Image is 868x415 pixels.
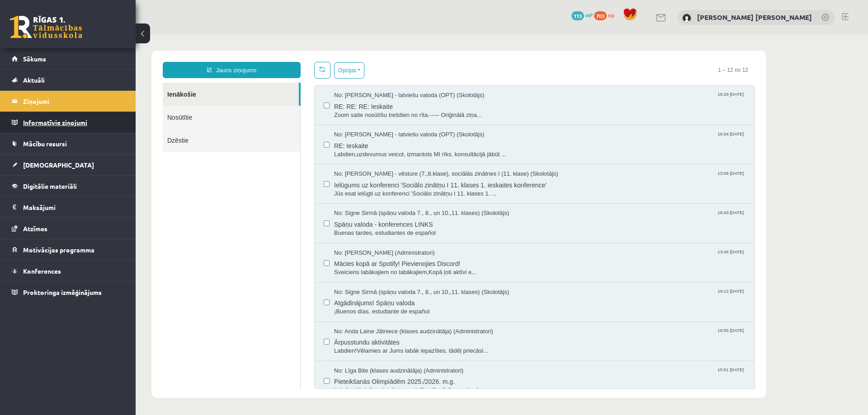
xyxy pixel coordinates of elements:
[198,194,610,203] span: Buenas tardes, estudiantes de español
[594,11,618,19] a: 703 xp
[198,28,229,44] button: Opcijas
[198,273,610,281] span: ¡Buenos días, estudiante de español
[198,116,610,124] span: Labdien,uzdevumus veicot, izmantots MI rīks, konsultācijā jābūt ...
[580,253,610,260] span: 10:12 [DATE]
[12,133,124,154] a: Mācību resursi
[23,267,61,275] span: Konferences
[198,174,373,183] span: No: Signe Sirmā (spāņu valoda 7., 8., un 10.,11. klases) (Skolotājs)
[12,239,124,260] a: Motivācijas programma
[27,71,165,94] a: Nosūtītie
[697,13,812,22] a: [PERSON_NAME] [PERSON_NAME]
[198,76,610,85] span: Zoom saite nosūtīšu trešdien no rīta.----- Oriģinālā ziņa...
[12,282,124,303] a: Proktoringa izmēģinājums
[198,293,610,321] a: No: Anda Laine Jātniece (klases audzinātāja) (Administratori) 16:55 [DATE] Ārpusstundu aktivitāte...
[23,76,45,84] span: Aktuāli
[198,144,610,155] span: Ielūgums uz konferenci 'Sociālo zinātņu I 11. klases 1. ieskaites konference'
[198,253,373,262] span: No: Signe Sirmā (spāņu valoda 7., 8., un 10.,11. klases) (Skolotājs)
[198,135,423,144] span: No: [PERSON_NAME] - vēsture (7.,8.klase), sociālās zinātnes I (11. klase) (Skolotājs)
[27,94,165,117] a: Dzēstie
[198,293,358,301] span: No: Anda Laine Jātniece (klases audzinātāja) (Administratori)
[27,27,165,43] a: Jauns ziņojums
[10,16,82,38] a: Rīgas 1. Tālmācības vidusskola
[580,135,610,142] span: 13:06 [DATE]
[198,56,610,84] a: No: [PERSON_NAME] - latviešu valoda (OPT) (Skolotājs) 16:29 [DATE] RE: RE: RE: Ieskaite Zoom sait...
[198,135,610,163] a: No: [PERSON_NAME] - vēsture (7.,8.klase), sociālās zinātnes I (11. klase) (Skolotājs) 13:06 [DATE...
[12,197,124,218] a: Maksājumi
[23,112,124,133] legend: Informatīvie ziņojumi
[580,174,610,181] span: 16:43 [DATE]
[12,70,124,90] a: Aktuāli
[23,224,47,233] span: Atzīmes
[198,253,610,281] a: No: Signe Sirmā (spāņu valoda 7., 8., un 10.,11. klases) (Skolotājs) 10:12 [DATE] Atgādinājums! S...
[23,288,102,296] span: Proktoringa izmēģinājums
[198,261,610,273] span: Atgādinājums! Spāņu valoda
[580,332,610,339] span: 15:51 [DATE]
[12,218,124,239] a: Atzīmes
[23,161,94,169] span: [DEMOGRAPHIC_DATA]
[23,182,77,190] span: Digitālie materiāli
[571,11,584,20] span: 113
[580,214,610,221] span: 13:45 [DATE]
[585,11,593,19] span: mP
[23,140,67,148] span: Mācību resursi
[198,65,610,76] span: RE: RE: RE: Ieskaite
[198,340,610,351] span: Pieteikšanās Olimpiādēm 2025./2026. m.g.
[198,174,610,202] a: No: Signe Sirmā (spāņu valoda 7., 8., un 10.,11. klases) (Skolotājs) 16:43 [DATE] Spāņu valoda - ...
[682,14,691,23] img: Juris Eduards Pleikšnis
[12,48,124,69] a: Sākums
[198,96,349,104] span: No: [PERSON_NAME] - latviešu valoda (OPT) (Skolotājs)
[27,48,163,71] a: Ienākošie
[12,176,124,196] a: Digitālie materiāli
[198,214,299,223] span: No: [PERSON_NAME] (Administratori)
[198,155,610,163] span: Jūs esat ielūgti uz konferenci 'Sociālo zinātņu I 11. klases 1. ...
[198,351,610,360] span: Labdien!Aicinām pieteikt savu dalību šī mācību gada olimp...
[12,154,124,175] a: [DEMOGRAPHIC_DATA]
[198,222,610,233] span: Mācies kopā ar Spotify! Pievienojies Discord!
[198,56,349,65] span: No: [PERSON_NAME] - latviešu valoda (OPT) (Skolotājs)
[198,332,328,340] span: No: Līga Bite (klases audzinātāja) (Administratori)
[594,11,607,20] span: 703
[23,197,124,218] legend: Maksājumi
[608,11,614,19] span: xp
[198,332,610,360] a: No: Līga Bite (klases audzinātāja) (Administratori) 15:51 [DATE] Pieteikšanās Olimpiādēm 2025./20...
[580,56,610,63] span: 16:29 [DATE]
[12,91,124,112] a: Ziņojumi
[23,246,94,254] span: Motivācijas programma
[198,233,610,242] span: Sveiciens labākajiem no labākajiem,Kopā ļoti aktīvi e...
[23,55,46,63] span: Sākums
[198,104,610,116] span: RE: Ieskaite
[576,27,619,43] span: 1 – 12 no 12
[198,301,610,312] span: Ārpusstundu aktivitātes
[198,312,610,321] span: Labdien!Vēlamies ar Jums labāk iepazīties, tādēļ priecāsi...
[12,112,124,133] a: Informatīvie ziņojumi
[571,11,593,19] a: 113 mP
[580,293,610,299] span: 16:55 [DATE]
[198,96,610,124] a: No: [PERSON_NAME] - latviešu valoda (OPT) (Skolotājs) 16:04 [DATE] RE: Ieskaite Labdien,uzdevumus...
[12,261,124,281] a: Konferences
[198,214,610,242] a: No: [PERSON_NAME] (Administratori) 13:45 [DATE] Mācies kopā ar Spotify! Pievienojies Discord! Sve...
[580,96,610,103] span: 16:04 [DATE]
[23,91,124,112] legend: Ziņojumi
[198,183,610,194] span: Spāņu valoda - konferences LINKS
